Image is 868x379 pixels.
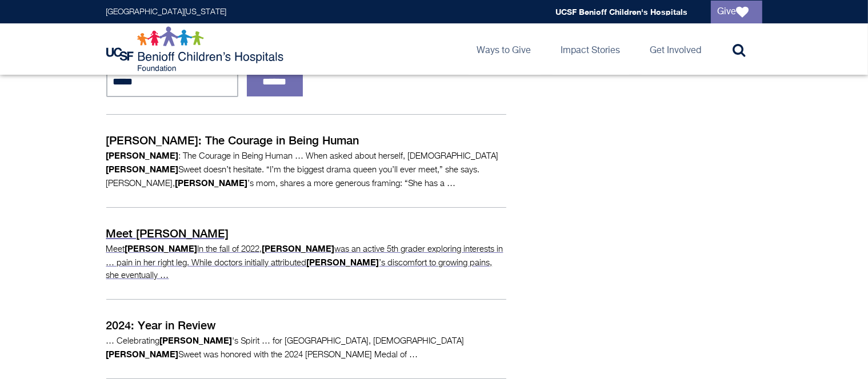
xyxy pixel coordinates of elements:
[552,23,630,75] a: Impact Stories
[160,335,233,345] strong: [PERSON_NAME]
[106,242,506,282] p: Meet In the fall of 2022, was an active 5th grader exploring interests in … pain in her right leg...
[106,164,179,174] strong: [PERSON_NAME]
[175,178,248,188] strong: [PERSON_NAME]
[106,150,179,160] strong: [PERSON_NAME]
[711,1,762,23] a: Give
[106,114,506,207] a: [PERSON_NAME]: The Courage in Being Human [PERSON_NAME]: The Courage in Being Human … When asked ...
[468,23,541,75] a: Ways to Give
[106,149,506,190] p: : The Courage in Being Human … When asked about herself, [DEMOGRAPHIC_DATA] Sweet doesn’t hesitat...
[641,23,711,75] a: Get Involved
[106,334,506,361] p: … Celebrating 's Spirit … for [GEOGRAPHIC_DATA], [DEMOGRAPHIC_DATA] Sweet was honored with the 20...
[106,26,286,72] img: Logo for UCSF Benioff Children's Hospitals Foundation
[125,243,198,253] strong: [PERSON_NAME]
[262,243,335,253] strong: [PERSON_NAME]
[106,132,506,149] p: [PERSON_NAME]: The Courage in Being Human
[106,317,506,334] p: 2024: Year in Review
[307,257,379,267] strong: [PERSON_NAME]
[556,7,688,17] a: UCSF Benioff Children's Hospitals
[106,299,506,378] a: 2024: Year in Review … Celebrating[PERSON_NAME]'s Spirit … for [GEOGRAPHIC_DATA], [DEMOGRAPHIC_DA...
[106,349,179,359] strong: [PERSON_NAME]
[106,225,506,242] p: Meet [PERSON_NAME]
[106,8,227,16] a: [GEOGRAPHIC_DATA][US_STATE]
[106,207,506,299] a: Meet [PERSON_NAME] Meet[PERSON_NAME]In the fall of 2022,[PERSON_NAME]was an active 5th grader exp...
